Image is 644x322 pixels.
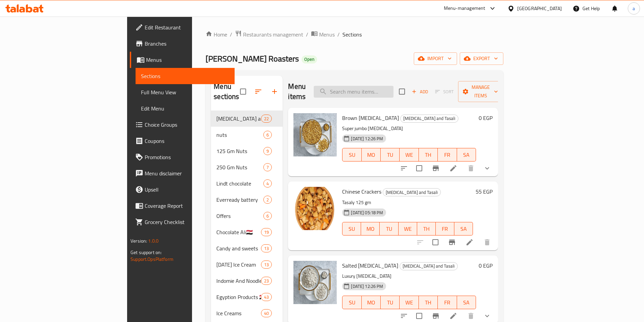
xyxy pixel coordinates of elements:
span: Branches [145,40,229,48]
div: Pulp and Tasali [216,115,261,123]
span: 13 [261,245,271,252]
div: Candy and sweets [216,244,261,252]
span: 6 [264,213,271,219]
li: / [306,30,308,39]
span: 40 [261,310,271,317]
span: Brown [MEDICAL_DATA] [342,113,399,123]
span: Indomie And Noodles [216,277,261,285]
div: items [263,196,272,204]
div: items [263,163,272,171]
span: TU [383,150,397,160]
span: 22 [261,116,271,122]
span: 250 Gm Nuts [216,163,263,171]
span: Lindt chocolate [216,179,263,188]
span: TH [422,150,435,160]
span: 1.0.0 [148,237,159,245]
a: Edit menu item [466,238,474,246]
svg: Show Choices [483,164,491,172]
button: FR [438,148,457,162]
button: FR [438,296,457,309]
div: items [261,277,272,285]
span: [DATE] Ice Cream [216,261,261,269]
span: FR [440,150,454,160]
div: [DATE] Ice Cream13 [211,256,283,273]
a: Restaurants management [235,30,303,39]
span: [PERSON_NAME] Roasters [206,51,299,66]
div: Candy and sweets13 [211,240,283,256]
span: TU [382,224,396,234]
span: Restaurants management [243,30,303,39]
button: MO [361,222,380,236]
span: Select section [395,84,409,99]
span: Egyption Products 🇪🇬 [216,293,261,301]
div: items [263,212,272,220]
a: Edit Restaurant [130,19,235,35]
div: Pulp and Tasali [400,115,458,123]
div: Pulp and Tasali [383,188,441,196]
span: 4 [264,180,271,187]
nav: breadcrumb [206,30,503,39]
span: FR [438,224,452,234]
div: items [261,244,272,252]
button: WE [400,148,419,162]
button: SA [457,296,476,309]
button: TU [381,296,400,309]
span: 9 [264,148,271,154]
span: Select to update [412,161,426,175]
a: Edit Menu [136,100,235,117]
span: Sections [141,72,229,80]
button: SU [342,148,361,162]
span: [MEDICAL_DATA] and Tasali [400,262,457,270]
span: Coupons [145,137,229,145]
span: Full Menu View [141,88,229,96]
a: Edit menu item [449,312,457,320]
div: Everready battery [216,196,263,204]
button: import [414,52,457,65]
a: Choice Groups [130,117,235,133]
div: nuts6 [211,127,283,143]
button: SU [342,296,361,309]
div: Open [302,55,317,64]
div: [MEDICAL_DATA] and Tasali22 [211,110,283,127]
div: 250 Gm Nuts7 [211,159,283,175]
button: export [460,52,503,65]
span: Open [302,56,317,62]
span: SU [345,150,359,160]
button: MO [362,296,381,309]
button: WE [399,222,417,236]
span: SA [457,224,470,234]
span: Manage items [463,83,498,100]
button: FR [436,222,454,236]
span: Edit Restaurant [145,23,229,31]
h6: 0 EGP [479,113,493,123]
div: Indomie And Noodles23 [211,273,283,289]
button: Branch-specific-item [428,160,444,176]
span: SA [460,150,473,160]
a: Coverage Report [130,198,235,214]
div: Ice Creams [216,309,261,317]
span: WE [401,224,414,234]
a: Upsell [130,181,235,198]
button: TH [417,222,436,236]
span: WE [402,298,416,307]
span: Upsell [145,185,229,194]
span: Chinese Crackers [342,187,381,197]
span: Select to update [428,235,443,249]
a: Support.OpsPlatform [130,255,173,264]
div: 125 Gm Nuts9 [211,143,283,159]
span: a [633,5,635,12]
span: Sort sections [250,83,266,100]
div: Chocolate Ali🇪🇬 [216,228,261,236]
span: Salted [MEDICAL_DATA] [342,261,398,271]
div: Offers [216,212,263,220]
span: Menus [319,30,335,39]
span: MO [364,150,378,160]
span: 43 [261,294,271,300]
button: sort-choices [396,160,412,176]
span: 6 [264,132,271,138]
span: [MEDICAL_DATA] and Tasali [401,115,458,122]
div: Chocolate Ali🇪🇬19 [211,224,283,240]
input: search [314,86,393,98]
